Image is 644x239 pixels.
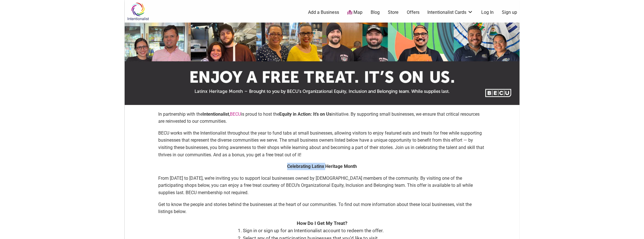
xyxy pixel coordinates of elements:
a: Intentionalist Cards [428,9,473,16]
strong: Equity in Action: It’s on Us [280,111,332,117]
p: From [DATE] to [DATE], we’re inviting you to support local businesses owned by [DEMOGRAPHIC_DATA]... [159,175,486,196]
img: sponsor logo [125,23,520,105]
a: Sign up [502,9,517,16]
a: Store [388,9,399,16]
strong: Intentionalist [203,111,229,117]
p: In partnership with the , is proud to host the initiative. By supporting small businesses, we ens... [159,111,486,125]
strong: How Do I Get My Treat? [297,220,347,226]
p: BECU works with the Intentionalist throughout the year to fund tabs at small businesses, allowing... [159,130,486,158]
a: Log In [481,9,494,16]
strong: Celebrating Latinx Heritage Month [287,164,357,169]
a: Offers [407,9,419,16]
a: Add a Business [308,9,339,16]
a: BECU [230,111,241,117]
li: Sign in or sign up for an Intentionalist account to redeem the offer. [243,227,407,234]
a: Blog [371,9,380,16]
img: Intentionalist [125,2,151,21]
a: Map [347,9,362,16]
p: Get to know the people and stories behind the businesses at the heart of our communities. To find... [159,201,486,215]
